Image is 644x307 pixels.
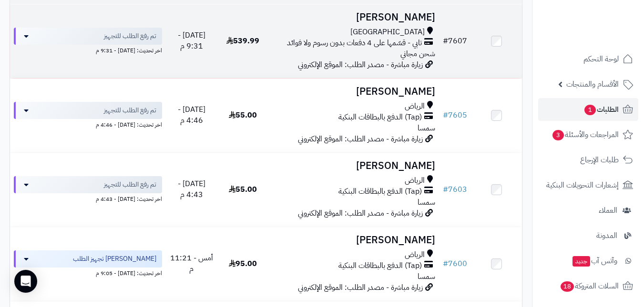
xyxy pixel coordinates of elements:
[561,281,574,292] span: 18
[229,184,257,195] span: 55.00
[566,78,619,91] span: الأقسام والمنتجات
[443,109,467,121] a: #7605
[418,122,435,134] span: سمسا
[298,282,423,293] span: زيارة مباشرة - مصدر الطلب: الموقع الإلكتروني
[560,279,619,293] span: السلات المتروكة
[443,35,467,47] a: #7607
[443,109,448,121] span: #
[418,271,435,282] span: سمسا
[14,267,162,277] div: اخر تحديث: [DATE] - 9:05 م
[538,199,638,222] a: العملاء
[584,105,596,115] span: 1
[580,153,619,167] span: طلبات الإرجاع
[338,112,422,123] span: (Tap) الدفع بالبطاقات البنكية
[538,249,638,272] a: وآتس آبجديد
[405,175,425,186] span: الرياض
[338,186,422,197] span: (Tap) الدفع بالبطاقات البنكية
[104,180,156,189] span: تم رفع الطلب للتجهيز
[538,174,638,197] a: إشعارات التحويلات البنكية
[572,256,590,267] span: جديد
[73,254,156,264] span: [PERSON_NAME] تجهيز الطلب
[14,119,162,129] div: اخر تحديث: [DATE] - 4:46 م
[552,130,564,140] span: 3
[287,38,422,49] span: تابي - قسّمها على 4 دفعات بدون رسوم ولا فوائد
[104,106,156,115] span: تم رفع الطلب للتجهيز
[599,204,617,217] span: العملاء
[443,184,467,195] a: #7603
[298,133,423,145] span: زيارة مباشرة - مصدر الطلب: الموقع الإلكتروني
[538,224,638,247] a: المدونة
[538,275,638,297] a: السلات المتروكة18
[538,48,638,70] a: لوحة التحكم
[405,249,425,260] span: الرياض
[443,258,448,269] span: #
[552,128,619,141] span: المراجعات والأسئلة
[350,27,425,38] span: [GEOGRAPHIC_DATA]
[400,48,435,59] span: شحن مجاني
[443,258,467,269] a: #7600
[405,101,425,112] span: الرياض
[229,258,257,269] span: 95.00
[14,270,37,293] div: Open Intercom Messenger
[226,35,259,47] span: 539.99
[178,30,205,52] span: [DATE] - 9:31 م
[178,104,205,126] span: [DATE] - 4:46 م
[443,35,448,47] span: #
[538,149,638,171] a: طلبات الإرجاع
[170,252,213,275] span: أمس - 11:21 م
[178,178,205,200] span: [DATE] - 4:43 م
[272,12,435,23] h3: [PERSON_NAME]
[338,260,422,271] span: (Tap) الدفع بالبطاقات البنكية
[298,59,423,70] span: زيارة مباشرة - مصدر الطلب: الموقع الإلكتروني
[443,184,448,195] span: #
[538,98,638,121] a: الطلبات1
[583,52,619,66] span: لوحة التحكم
[538,123,638,146] a: المراجعات والأسئلة3
[298,208,423,219] span: زيارة مباشرة - مصدر الطلب: الموقع الإلكتروني
[572,254,617,267] span: وآتس آب
[583,103,619,116] span: الطلبات
[14,45,162,55] div: اخر تحديث: [DATE] - 9:31 م
[14,193,162,203] div: اخر تحديث: [DATE] - 4:43 م
[272,160,435,171] h3: [PERSON_NAME]
[546,178,619,192] span: إشعارات التحويلات البنكية
[272,235,435,246] h3: [PERSON_NAME]
[579,7,635,27] img: logo-2.png
[596,229,617,242] span: المدونة
[418,197,435,208] span: سمسا
[104,31,156,41] span: تم رفع الطلب للتجهيز
[229,109,257,121] span: 55.00
[272,86,435,97] h3: [PERSON_NAME]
